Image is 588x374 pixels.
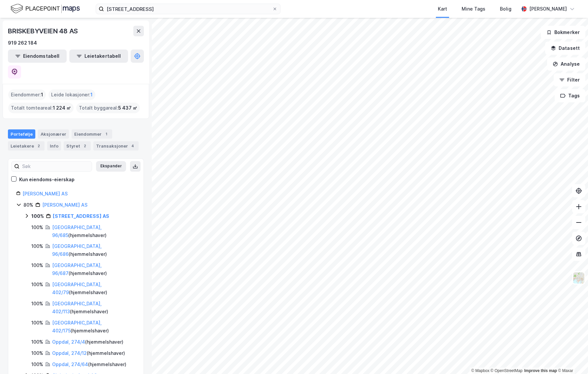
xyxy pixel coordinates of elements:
[19,176,75,184] div: Kun eiendoms-eierskap
[42,202,87,208] a: [PERSON_NAME] AS
[52,339,85,345] a: Oppdal, 274/4
[93,141,139,151] div: Transaksjoner
[31,281,43,289] div: 100%
[23,201,33,209] div: 80%
[52,319,136,335] div: ( hjemmelshaver )
[52,224,102,238] a: [GEOGRAPHIC_DATA], 96/685
[555,342,588,374] iframe: Chat Widget
[554,73,585,86] button: Filter
[53,213,109,219] a: [STREET_ADDRESS] AS
[31,349,43,357] div: 100%
[118,104,137,112] span: 5 437 ㎡
[31,223,43,231] div: 100%
[52,242,136,258] div: ( hjemmelshaver )
[31,261,43,269] div: 100%
[524,368,557,373] a: Improve this map
[52,361,88,367] a: Oppdal, 274/64
[96,161,126,172] button: Ekspander
[52,223,136,239] div: ( hjemmelshaver )
[555,342,588,374] div: Kontrollprogram for chat
[82,143,88,149] div: 2
[31,242,43,250] div: 100%
[8,50,67,63] button: Eiendomstabell
[52,300,136,316] div: ( hjemmelshaver )
[547,57,585,71] button: Analyse
[529,5,567,13] div: [PERSON_NAME]
[555,89,585,102] button: Tags
[8,129,35,139] div: Portefølje
[52,261,136,277] div: ( hjemmelshaver )
[471,368,489,373] a: Mapbox
[52,301,102,314] a: [GEOGRAPHIC_DATA], 402/113
[8,26,79,36] div: BRISKEBYVEIEN 48 AS
[31,360,43,368] div: 100%
[8,89,46,100] div: Eiendommer :
[52,282,102,295] a: [GEOGRAPHIC_DATA], 402/79
[11,3,80,15] img: logo.f888ab2527a4732fd821a326f86c7f29.svg
[462,5,485,13] div: Mine Tags
[541,26,585,39] button: Bokmerker
[52,320,102,333] a: [GEOGRAPHIC_DATA], 402/175
[90,91,93,99] span: 1
[104,4,272,14] input: Søk på adresse, matrikkel, gårdeiere, leietakere eller personer
[103,131,110,137] div: 1
[19,161,92,171] input: Søk
[438,5,447,13] div: Kart
[8,141,45,151] div: Leietakere
[52,349,125,357] div: ( hjemmelshaver )
[31,300,43,308] div: 100%
[545,42,585,55] button: Datasett
[41,91,43,99] span: 1
[49,89,95,100] div: Leide lokasjoner :
[69,50,128,63] button: Leietakertabell
[72,129,112,139] div: Eiendommer
[31,338,43,346] div: 100%
[35,143,42,149] div: 2
[52,350,87,356] a: Oppdal, 274/12
[53,104,71,112] span: 1 224 ㎡
[52,360,126,368] div: ( hjemmelshaver )
[52,281,136,296] div: ( hjemmelshaver )
[8,39,37,47] div: 919 262 184
[31,212,44,220] div: 100%
[491,368,523,373] a: OpenStreetMap
[31,319,43,327] div: 100%
[500,5,511,13] div: Bolig
[52,338,123,346] div: ( hjemmelshaver )
[47,141,61,151] div: Info
[76,103,140,113] div: Totalt byggareal :
[38,129,69,139] div: Aksjonærer
[52,243,102,257] a: [GEOGRAPHIC_DATA], 96/686
[129,143,136,149] div: 4
[22,191,68,196] a: [PERSON_NAME] AS
[8,103,74,113] div: Totalt tomteareal :
[64,141,91,151] div: Styret
[572,272,585,284] img: Z
[52,262,102,276] a: [GEOGRAPHIC_DATA], 96/687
